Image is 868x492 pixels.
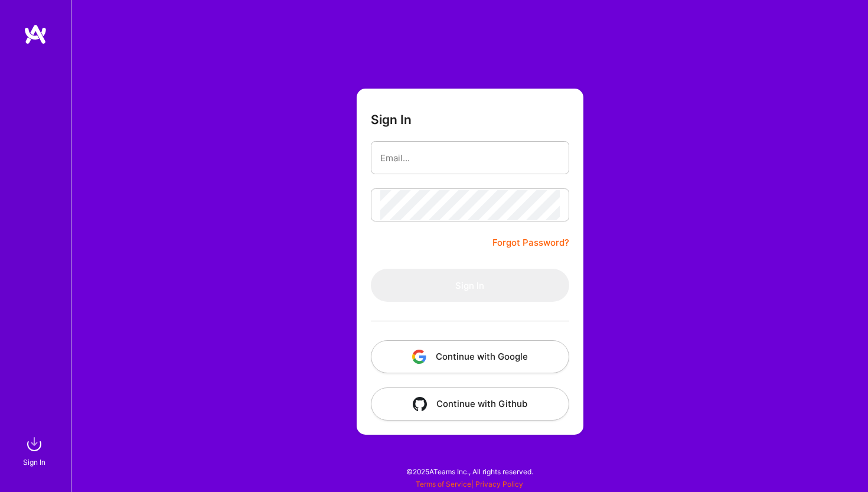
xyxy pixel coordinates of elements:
[371,340,569,373] button: Continue with Google
[475,480,523,488] a: Privacy Policy
[492,236,569,250] a: Forgot Password?
[380,143,560,173] input: Email...
[23,456,45,468] div: Sign In
[371,269,569,302] button: Sign In
[71,457,868,486] div: © 2025 ATeams Inc., All rights reserved.
[416,480,523,488] span: |
[24,24,47,45] img: logo
[25,432,46,468] a: sign inSign In
[22,432,46,456] img: sign in
[371,112,412,127] h3: Sign In
[371,387,569,421] button: Continue with Github
[416,480,471,488] a: Terms of Service
[413,397,427,411] img: icon
[412,350,426,364] img: icon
